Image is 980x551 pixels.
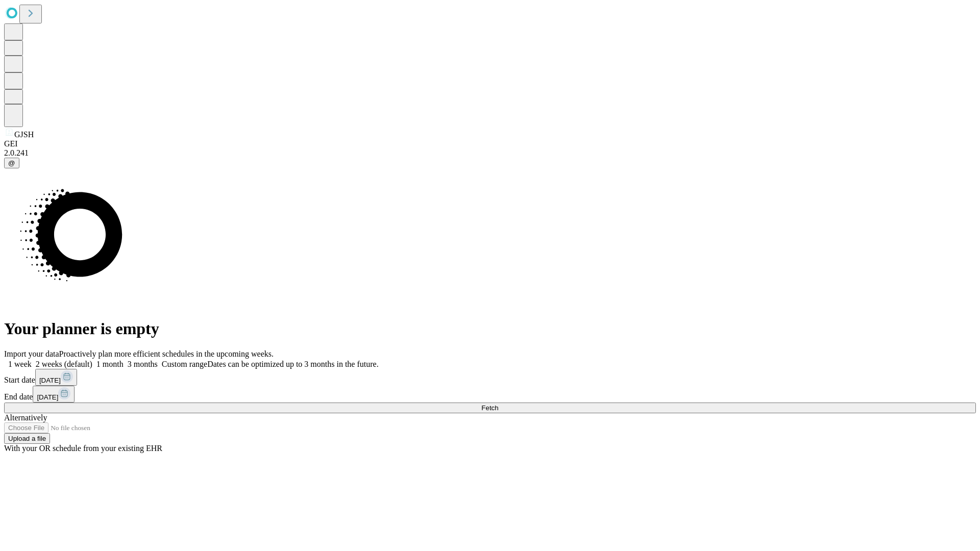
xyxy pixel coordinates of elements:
h1: Your planner is empty [4,319,976,338]
span: 3 months [128,360,158,368]
span: [DATE] [39,377,61,384]
span: With your OR schedule from your existing EHR [4,444,162,453]
span: 1 week [8,360,32,368]
span: Alternatively [4,413,47,422]
div: GEI [4,139,976,148]
span: Custom range [162,360,207,368]
button: [DATE] [33,386,75,403]
span: 1 month [96,360,124,368]
div: End date [4,386,976,403]
span: @ [8,159,15,167]
button: @ [4,158,19,168]
span: Fetch [481,404,498,412]
span: [DATE] [37,393,58,401]
span: 2 weeks (default) [36,360,92,368]
span: Dates can be optimized up to 3 months in the future. [207,360,378,368]
div: 2.0.241 [4,148,976,158]
button: Upload a file [4,433,50,444]
div: Start date [4,369,976,386]
span: Proactively plan more efficient schedules in the upcoming weeks. [59,349,274,358]
span: Import your data [4,349,59,358]
button: Fetch [4,403,976,413]
span: GJSH [14,130,34,139]
button: [DATE] [35,369,77,386]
